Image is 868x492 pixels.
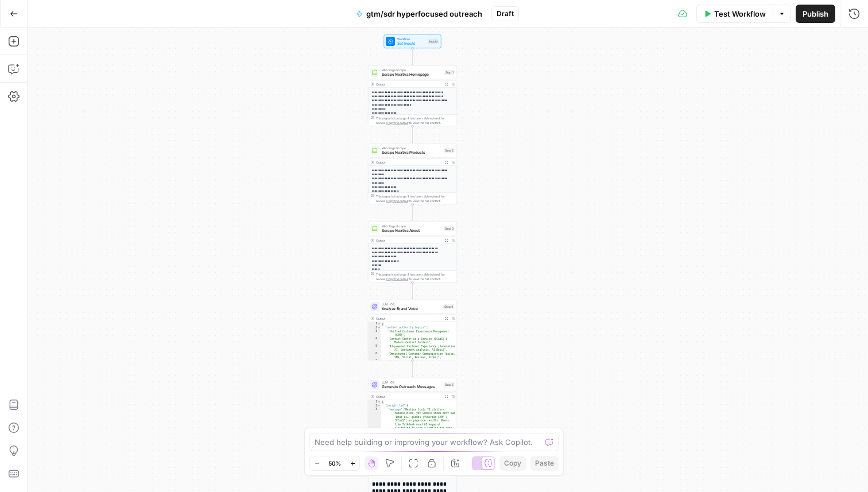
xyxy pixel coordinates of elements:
div: This output is too large & has been abbreviated for review. to view the full content. [376,116,455,125]
span: Paste [535,458,554,468]
div: Output [376,316,441,321]
div: Step 5 [444,382,455,388]
span: Scrape Nextiva Products [382,150,441,156]
div: 3 [369,330,381,337]
button: gtm/sdr hyperfocused outreach [349,5,489,23]
g: Edge from start to step_1 [412,48,413,65]
span: Set Inputs [397,41,426,47]
div: WorkflowSet InputsInputs [368,34,457,48]
div: 4 [369,337,381,344]
button: Publish [796,5,835,23]
div: Step 2 [444,148,455,153]
span: Draft [497,9,514,19]
div: This output is too large & has been abbreviated for review. to view the full content. [376,194,455,203]
g: Edge from step_4 to step_5 [412,361,413,377]
span: Toggle code folding, rows 1 through 14 [378,400,381,404]
div: Inputs [428,39,439,44]
span: Analyze Brand Voice [382,306,441,312]
div: 2 [369,326,381,330]
span: Scrape Nextiva Homepage [382,72,442,78]
g: Edge from step_1 to step_2 [412,126,413,143]
span: Workflow [397,37,426,41]
button: Copy [499,456,526,471]
span: LLM · O3 [382,380,441,385]
span: LLM · O3 [382,302,441,307]
button: Test Workflow [696,5,773,23]
span: gtm/sdr hyperfocused outreach [366,8,482,20]
div: 3 [369,408,381,464]
div: 6 [369,352,381,359]
span: 50% [328,459,341,468]
span: Test Workflow [714,8,766,20]
g: Edge from step_3 to step_4 [412,282,413,299]
div: Step 3 [444,226,455,231]
div: LLM · O3Generate Outreach MessagesStep 5Output{ "insight_led":{ "message":"Nextiva lists 73 platf... [368,378,457,439]
div: Step 1 [444,70,455,75]
span: Copy the output [386,121,408,125]
span: Scrape Nextiva About [382,228,441,234]
span: Copy the output [386,199,408,203]
span: Toggle code folding, rows 1 through 98 [378,322,381,326]
div: 1 [369,400,381,404]
button: Paste [530,456,559,471]
div: Output [376,238,441,243]
div: 7 [369,359,381,367]
span: Copy [504,458,521,468]
div: Output [376,394,441,399]
span: Web Page Scrape [382,146,441,150]
span: Copy the output [386,277,408,281]
span: Publish [803,8,828,20]
span: Generate Outreach Messages [382,384,441,390]
div: Step 4 [443,304,455,309]
div: This output is too large & has been abbreviated for review. to view the full content. [376,272,455,281]
span: Toggle code folding, rows 2 through 10 [378,326,381,330]
span: Web Page Scrape [382,68,442,72]
span: Toggle code folding, rows 2 through 5 [378,404,381,408]
div: Output [376,82,441,87]
div: Output [376,160,441,165]
g: Edge from step_2 to step_3 [412,204,413,221]
div: 1 [369,322,381,326]
div: LLM · O3Analyze Brand VoiceStep 4Output{ "content_authority_topics":[ "Unified Customer Experienc... [368,300,457,361]
div: 2 [369,404,381,408]
span: Web Page Scrape [382,224,441,228]
div: 5 [369,344,381,352]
